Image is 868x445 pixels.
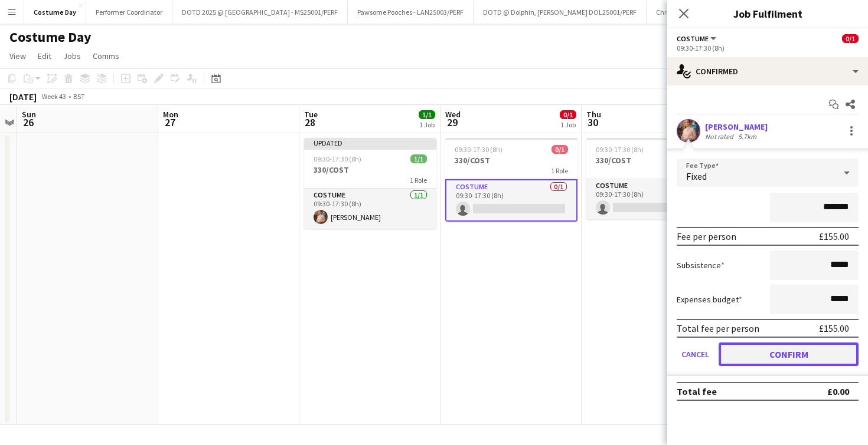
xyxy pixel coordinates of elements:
div: Total fee per person [677,322,759,334]
h3: 330/COST [586,155,719,166]
div: BST [73,92,85,101]
span: 0/1 [552,145,568,154]
div: Fee per person [677,230,736,242]
span: 29 [443,116,461,129]
button: Confirm [719,342,859,366]
span: Edit [38,51,51,61]
app-job-card: Updated09:30-17:30 (8h)1/1330/COST1 RoleCostume1/109:30-17:30 (8h)[PERSON_NAME] [304,138,436,229]
h1: Costume Day [9,28,92,46]
a: Edit [33,48,56,64]
div: [DATE] [9,91,37,103]
span: 09:30-17:30 (8h) [314,154,361,163]
span: Costume [677,34,709,43]
div: Not rated [705,132,736,141]
span: 09:30-17:30 (8h) [596,145,644,154]
div: 09:30-17:30 (8h) [677,44,859,52]
button: Performer Coordinator [86,1,172,24]
h3: 330/COST [304,164,436,175]
span: Tue [304,109,318,120]
h3: 330/COST [445,155,577,166]
div: Total fee [677,385,717,397]
app-card-role: Costume0/109:30-17:30 (8h) [586,179,719,219]
span: Sun [22,109,36,120]
app-job-card: 09:30-17:30 (8h)0/1330/COST1 RoleCostume0/109:30-17:30 (8h) [445,138,577,222]
button: Costume Day [24,1,86,24]
a: Jobs [58,48,86,64]
span: 1 Role [410,176,427,184]
span: View [9,51,26,61]
span: 09:30-17:30 (8h) [455,145,502,154]
div: Confirmed [667,57,868,85]
span: Thu [586,109,601,120]
button: Cancel [677,342,714,366]
div: £155.00 [819,322,849,334]
button: Christmas [GEOGRAPHIC_DATA] CAL25002 [647,1,794,24]
span: 27 [161,116,178,129]
label: Expenses budget [677,294,742,305]
div: Updated [304,138,436,147]
span: 1/1 [419,110,435,119]
span: Week 43 [39,92,68,101]
span: 30 [585,116,601,129]
span: 26 [20,116,36,129]
app-card-role: Costume0/109:30-17:30 (8h) [445,179,577,222]
span: 1/1 [410,154,427,163]
span: 1 Role [551,166,568,175]
span: 0/1 [842,34,859,43]
div: 1 Job [560,120,576,129]
button: Costume [677,34,718,43]
app-card-role: Costume1/109:30-17:30 (8h)[PERSON_NAME] [304,189,436,229]
label: Subsistence [677,260,725,271]
button: DOTD @ Dolphin, [PERSON_NAME] DOL25001/PERF [474,1,647,24]
span: Fixed [686,170,707,182]
a: View [5,48,31,64]
span: 0/1 [560,110,576,119]
a: Comms [88,48,124,64]
div: 5.7km [736,132,759,141]
app-job-card: 09:30-17:30 (8h)0/1330/COST1 RoleCostume0/109:30-17:30 (8h) [586,138,719,219]
span: Wed [445,109,461,120]
span: Comms [93,51,119,61]
h3: Job Fulfilment [667,6,868,21]
span: Mon [163,109,178,120]
div: 1 Job [419,120,435,129]
div: £0.00 [827,385,849,397]
div: [PERSON_NAME] [705,121,768,132]
button: Pawsome Pooches - LAN25003/PERF [348,1,474,24]
div: £155.00 [819,230,849,242]
span: 28 [302,116,318,129]
span: Jobs [63,51,81,61]
button: DOTD 2025 @ [GEOGRAPHIC_DATA] - MS25001/PERF [172,1,348,24]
